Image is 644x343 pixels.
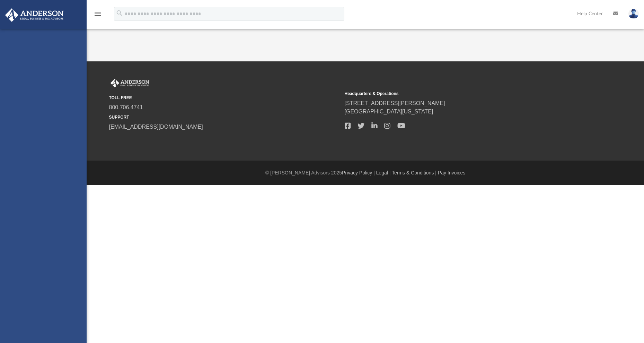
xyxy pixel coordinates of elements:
small: SUPPORT [109,114,340,120]
i: menu [94,10,102,18]
img: Anderson Advisors Platinum Portal [3,8,66,22]
a: Legal | [376,170,391,175]
a: Privacy Policy | [342,170,375,175]
a: [EMAIL_ADDRESS][DOMAIN_NAME] [109,124,203,130]
div: © [PERSON_NAME] Advisors 2025 [87,169,644,177]
a: 800.706.4741 [109,104,143,110]
i: search [116,9,123,17]
img: Anderson Advisors Platinum Portal [109,79,151,88]
small: TOLL FREE [109,95,340,101]
small: Headquarters & Operations [345,91,575,97]
a: menu [94,13,102,18]
a: [GEOGRAPHIC_DATA][US_STATE] [345,109,433,114]
a: Pay Invoices [438,170,465,175]
a: [STREET_ADDRESS][PERSON_NAME] [345,100,445,106]
img: User Pic [628,9,639,19]
a: Terms & Conditions | [392,170,436,175]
